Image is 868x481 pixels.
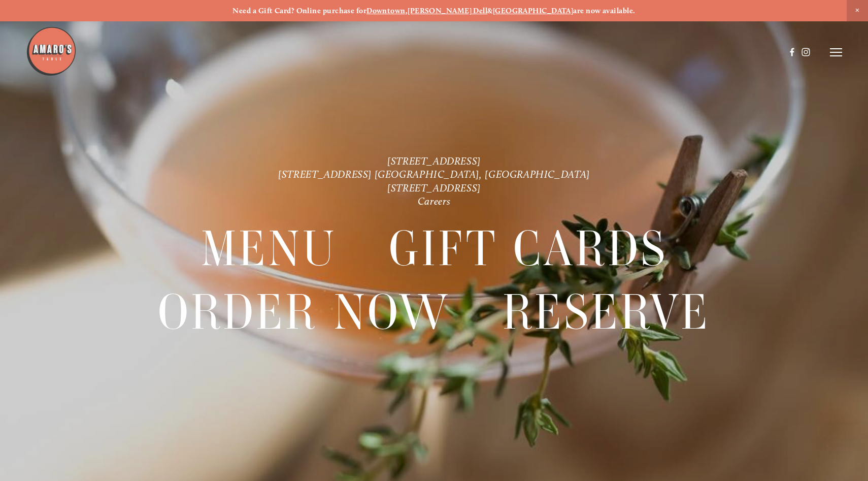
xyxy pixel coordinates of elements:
a: Careers [418,195,450,207]
a: [GEOGRAPHIC_DATA] [493,6,574,15]
a: Order Now [158,281,450,343]
span: Order Now [158,281,450,344]
a: [STREET_ADDRESS] [387,154,481,167]
strong: Need a Gift Card? Online purchase for [232,6,366,15]
a: [STREET_ADDRESS] [GEOGRAPHIC_DATA], [GEOGRAPHIC_DATA] [278,168,590,180]
a: [PERSON_NAME] Dell [408,6,487,15]
strong: & [487,6,492,15]
strong: , [406,6,408,15]
a: Downtown [366,6,406,15]
span: Reserve [503,281,711,344]
a: [STREET_ADDRESS] [387,181,481,194]
a: Reserve [503,281,711,343]
img: Amaro's Table [26,26,77,77]
a: Menu [201,217,337,280]
a: Gift Cards [389,217,667,280]
strong: are now available. [573,6,635,15]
